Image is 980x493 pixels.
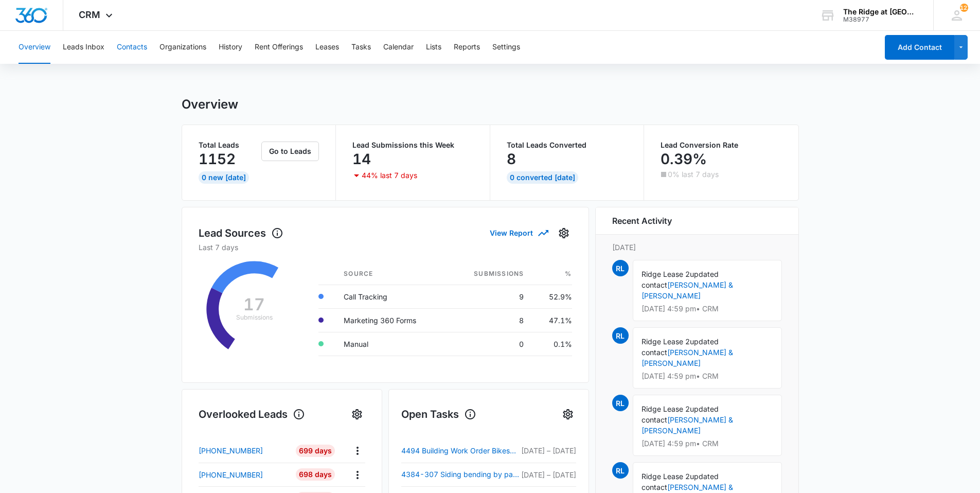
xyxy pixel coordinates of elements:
[349,467,365,483] button: Actions
[492,31,520,64] button: Settings
[885,35,954,60] button: Add Contact
[315,31,339,64] button: Leases
[261,147,319,155] a: Go to Leads
[383,31,414,64] button: Calendar
[521,445,576,456] p: [DATE] – [DATE]
[401,445,521,457] a: 4494 Building Work Order Bikes outside of bulding
[642,472,690,481] span: Ridge Lease 2
[532,332,572,356] td: 0.1%
[349,406,365,422] button: Settings
[612,242,782,253] p: [DATE]
[335,285,448,308] td: Call Tracking
[642,415,733,435] a: [PERSON_NAME] & [PERSON_NAME]
[612,260,629,276] span: RL
[642,280,733,300] a: [PERSON_NAME] & [PERSON_NAME]
[19,31,50,64] button: Overview
[401,407,476,422] h1: Open Tasks
[117,31,147,64] button: Contacts
[199,469,289,480] a: [PHONE_NUMBER]
[556,225,572,241] button: Settings
[507,171,578,184] div: 0 Converted [DATE]
[960,4,968,12] span: 121
[507,142,628,149] p: Total Leads Converted
[448,332,532,356] td: 0
[79,9,100,20] span: CRM
[448,308,532,332] td: 8
[661,151,707,167] p: 0.39%
[199,171,249,184] div: 0 New [DATE]
[199,469,263,480] p: [PHONE_NUMBER]
[199,151,236,167] p: 1152
[642,337,690,346] span: Ridge Lease 2
[296,445,335,457] div: 699 Days
[159,31,206,64] button: Organizations
[199,242,572,253] p: Last 7 days
[612,215,672,227] h6: Recent Activity
[507,151,516,167] p: 8
[642,305,773,312] p: [DATE] 4:59 pm • CRM
[642,404,690,413] span: Ridge Lease 2
[426,31,441,64] button: Lists
[199,225,283,241] h1: Lead Sources
[843,16,918,23] div: account id
[401,468,521,481] a: 4384-307 Siding bending by patio door
[532,285,572,308] td: 52.9%
[349,443,365,459] button: Actions
[296,468,335,481] div: 698 Days
[532,308,572,332] td: 47.1%
[532,263,572,285] th: %
[560,406,576,422] button: Settings
[362,172,417,179] p: 44% last 7 days
[490,224,547,242] button: View Report
[199,445,263,456] p: [PHONE_NUMBER]
[255,31,303,64] button: Rent Offerings
[182,97,238,112] h1: Overview
[219,31,242,64] button: History
[521,469,576,480] p: [DATE] – [DATE]
[199,142,260,149] p: Total Leads
[352,151,371,167] p: 14
[352,142,473,149] p: Lead Submissions this Week
[351,31,371,64] button: Tasks
[612,395,629,411] span: RL
[642,440,773,447] p: [DATE] 4:59 pm • CRM
[448,285,532,308] td: 9
[843,8,918,16] div: account name
[261,142,319,161] button: Go to Leads
[612,327,629,344] span: RL
[612,462,629,479] span: RL
[335,308,448,332] td: Marketing 360 Forms
[960,4,968,12] div: notifications count
[199,445,289,456] a: [PHONE_NUMBER]
[668,171,719,178] p: 0% last 7 days
[642,270,690,278] span: Ridge Lease 2
[335,263,448,285] th: Source
[454,31,480,64] button: Reports
[642,373,773,380] p: [DATE] 4:59 pm • CRM
[199,407,305,422] h1: Overlooked Leads
[661,142,782,149] p: Lead Conversion Rate
[642,348,733,367] a: [PERSON_NAME] & [PERSON_NAME]
[335,332,448,356] td: Manual
[63,31,104,64] button: Leads Inbox
[448,263,532,285] th: Submissions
